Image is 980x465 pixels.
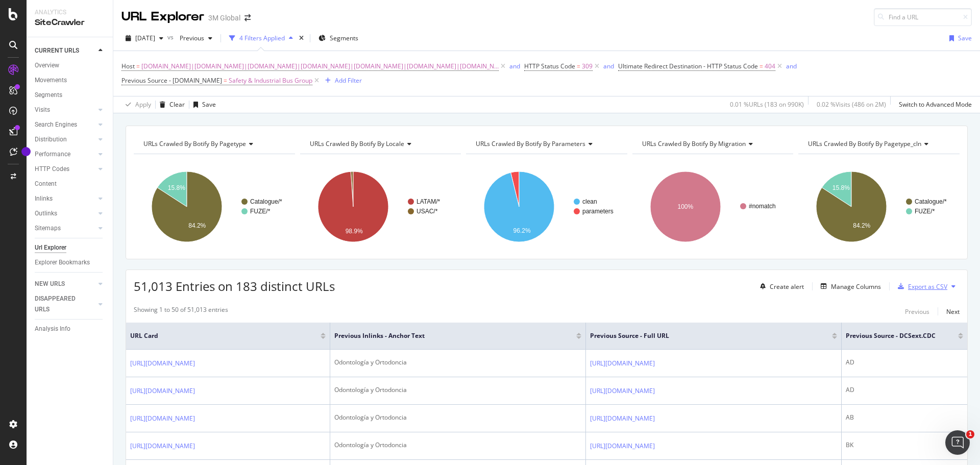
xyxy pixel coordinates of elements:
a: Segments [35,90,106,101]
div: Sitemaps [35,223,61,234]
text: 15.8% [168,184,185,191]
span: URLs Crawled By Botify By pagetype [143,139,246,148]
span: URLs Crawled By Botify By migration [642,139,746,148]
span: HTTP Status Code [524,62,575,70]
div: Save [202,100,216,109]
a: HTTP Codes [35,164,95,175]
div: NEW URLS [35,279,65,289]
div: AD [846,385,963,395]
a: [URL][DOMAIN_NAME] [590,386,655,396]
div: Odontología y Ortodoncia [334,440,581,450]
button: Previous [905,305,929,317]
button: and [603,61,614,71]
text: FUZE/* [250,208,271,215]
div: DISAPPEARED URLS [35,293,86,315]
span: vs [167,33,176,41]
svg: A chart. [798,162,960,251]
span: Previous Source - [DOMAIN_NAME] [121,76,222,85]
div: Visits [35,105,50,115]
a: Analysis Info [35,324,106,334]
span: 404 [765,59,775,74]
div: Odontología y Ortodoncia [334,385,581,395]
a: DISAPPEARED URLS [35,293,95,315]
div: arrow-right-arrow-left [244,14,251,21]
button: Save [189,96,216,113]
a: Content [35,179,106,189]
div: A chart. [632,162,794,251]
div: Analysis Info [35,324,70,334]
div: Performance [35,149,70,160]
div: Previous [905,307,929,316]
a: Distribution [35,134,95,145]
a: CURRENT URLS [35,45,95,56]
a: [URL][DOMAIN_NAME] [130,358,195,369]
div: Outlinks [35,208,57,219]
div: AD [846,358,963,367]
span: Segments [330,34,358,42]
text: 84.2% [188,222,206,229]
div: Odontología y Ortodoncia [334,413,581,422]
div: BK [846,440,963,450]
a: Sitemaps [35,223,95,234]
span: = [136,62,140,70]
h4: URLs Crawled By Botify By migration [640,136,785,152]
div: Create alert [770,282,804,291]
div: Next [946,307,960,316]
div: Export as CSV [908,282,947,291]
text: parameters [582,208,614,215]
div: Search Engines [35,119,77,130]
div: Tooltip anchor [21,147,31,156]
a: Visits [35,105,95,115]
span: = [224,76,227,85]
a: NEW URLS [35,279,95,289]
div: SiteCrawler [35,17,105,29]
button: Switch to Advanced Mode [895,96,972,113]
button: Save [945,30,972,46]
div: and [603,62,614,70]
div: 0.01 % URLs ( 183 on 990K ) [730,100,804,109]
button: Create alert [756,278,804,295]
a: Inlinks [35,193,95,204]
div: and [509,62,520,70]
div: times [297,33,306,43]
div: HTTP Codes [35,164,69,175]
h4: URLs Crawled By Botify By locale [308,136,452,152]
button: Manage Columns [817,280,881,292]
a: Explorer Bookmarks [35,257,106,268]
a: Movements [35,75,106,86]
span: = [759,62,763,70]
text: 15.8% [832,184,850,191]
text: 100% [677,203,693,210]
div: Segments [35,90,62,101]
span: Ultimate Redirect Destination - HTTP Status Code [618,62,758,70]
div: 0.02 % Visits ( 486 on 2M ) [817,100,886,109]
button: 4 Filters Applied [225,30,297,46]
button: Clear [156,96,185,113]
div: Inlinks [35,193,53,204]
button: [DATE] [121,30,167,46]
button: Segments [314,30,362,46]
div: Explorer Bookmarks [35,257,90,268]
div: 4 Filters Applied [239,34,285,42]
a: Url Explorer [35,242,106,253]
span: = [577,62,580,70]
div: Apply [135,100,151,109]
div: Distribution [35,134,67,145]
h4: URLs Crawled By Botify By parameters [474,136,618,152]
text: FUZE/* [915,208,935,215]
text: Catalogue/* [915,198,947,205]
a: Outlinks [35,208,95,219]
text: Catalogue/* [250,198,282,205]
h4: URLs Crawled By Botify By pagetype [141,136,286,152]
span: URLs Crawled By Botify By locale [310,139,404,148]
div: CURRENT URLS [35,45,79,56]
a: [URL][DOMAIN_NAME] [590,413,655,424]
span: Previous [176,34,204,42]
button: and [509,61,520,71]
div: Movements [35,75,67,86]
text: 98.9% [345,228,362,235]
div: Analytics [35,8,105,17]
svg: A chart. [300,162,461,251]
span: Safety & Industrial Bus Group [229,74,312,88]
